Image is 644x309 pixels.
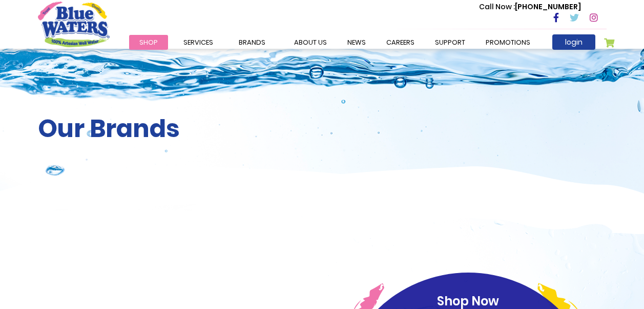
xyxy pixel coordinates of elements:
a: Promotions [475,35,541,50]
a: store logo [38,2,110,47]
span: Shop [139,37,158,47]
a: Services [173,35,223,50]
span: Services [183,37,213,47]
a: careers [376,35,425,50]
span: Call Now : [479,2,515,12]
a: login [552,34,595,50]
a: Brands [228,35,276,50]
h2: Our Brands [38,114,607,144]
p: [PHONE_NUMBER] [479,2,581,12]
a: News [337,35,376,50]
a: about us [284,35,337,50]
a: Shop [129,35,168,50]
span: Brands [239,37,265,47]
a: support [425,35,475,50]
